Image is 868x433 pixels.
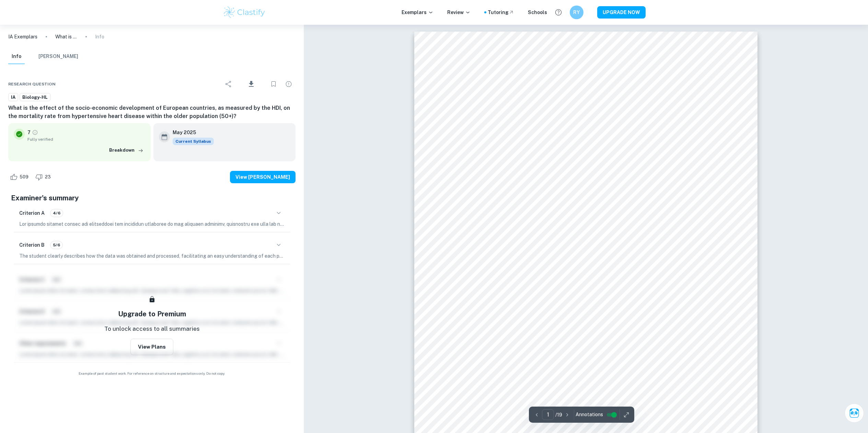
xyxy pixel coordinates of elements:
span: 23 [41,174,55,180]
div: Dislike [34,172,55,183]
img: Clastify logo [223,5,266,19]
div: This exemplar is based on the current syllabus. Feel free to refer to it for inspiration/ideas wh... [173,138,214,145]
h5: Examiner's summary [11,193,293,203]
span: IA [9,94,18,101]
button: Help and Feedback [553,7,564,18]
a: Grade fully verified [32,129,38,136]
p: The student clearly describes how the data was obtained and processed, facilitating an easy under... [19,252,285,260]
button: Breakdown [107,145,145,155]
a: Tutoring [488,9,514,16]
span: 4/6 [50,210,63,216]
span: Example of past student work. For reference on structure and expectations only. Do not copy. [8,371,296,376]
span: Annotations [576,411,603,418]
button: View [PERSON_NAME] [230,171,296,183]
button: UPGRADE NOW [597,6,646,19]
p: / 19 [555,411,562,419]
span: 5/6 [50,242,62,248]
p: What is the effect of the socio-economic development of European countries, as measured by the HD... [55,33,77,40]
button: Info [8,49,25,64]
h5: Upgrade to Premium [118,309,186,319]
div: Like [8,172,32,183]
span: 509 [16,174,32,180]
p: 7 [27,129,31,136]
button: RY [570,5,583,19]
p: To unlock access to all summaries [104,325,200,333]
span: Research question [8,81,56,87]
span: Current Syllabus [173,138,214,145]
p: Info [95,33,104,40]
div: Report issue [282,77,296,91]
h6: May 2025 [173,129,208,136]
h6: What is the effect of the socio-economic development of European countries, as measured by the HD... [8,104,296,120]
a: Schools [528,9,547,16]
h6: RY [572,9,580,16]
p: Lor ipsumdo sitamet consec adi elitseddoei tem incididun utlaboree do mag aliquaen adminimv, quis... [19,220,285,228]
button: View Plans [130,339,173,355]
a: IA Exemplars [8,33,37,40]
div: Share [222,77,235,91]
p: Exemplars [402,9,433,16]
a: IA [8,93,18,102]
button: [PERSON_NAME] [38,49,78,64]
div: Bookmark [267,77,280,91]
span: Fully verified [27,136,145,142]
h6: Criterion A [19,209,45,217]
span: Biology-HL [20,94,50,101]
button: Ask Clai [845,403,864,423]
h6: Criterion B [19,241,45,249]
div: Download [237,75,265,93]
p: Review [447,9,471,16]
a: Biology-HL [20,93,50,102]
